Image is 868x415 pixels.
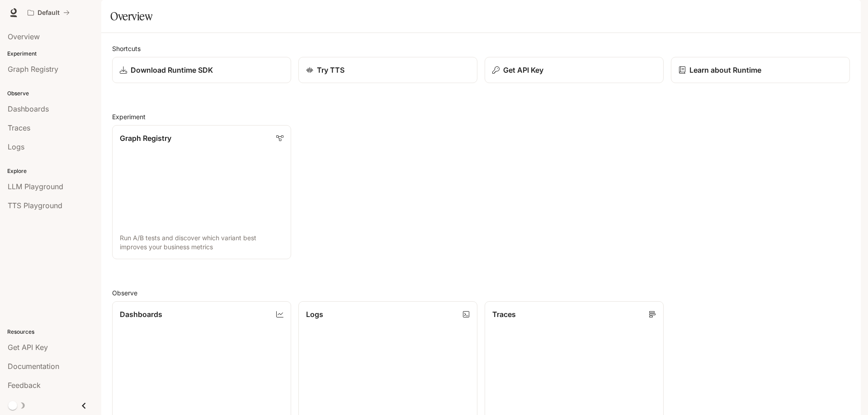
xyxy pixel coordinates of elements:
p: Download Runtime SDK [131,65,213,75]
button: Get API Key [485,57,664,83]
p: Dashboards [120,309,162,320]
p: Run A/B tests and discover which variant best improves your business metrics [120,233,283,252]
a: Try TTS [298,57,477,83]
p: Traces [492,309,516,320]
p: Learn about Runtime [689,65,761,75]
a: Learn about Runtime [671,57,850,83]
h2: Experiment [112,112,850,121]
p: Default [38,9,60,17]
h2: Shortcuts [112,44,850,53]
p: Get API Key [503,65,543,75]
a: Graph RegistryRun A/B tests and discover which variant best improves your business metrics [112,125,291,259]
p: Try TTS [317,65,344,75]
button: All workspaces [24,4,74,22]
h1: Overview [110,7,152,25]
h2: Observe [112,288,850,298]
p: Graph Registry [120,133,171,144]
p: Logs [306,309,323,320]
a: Download Runtime SDK [112,57,291,83]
